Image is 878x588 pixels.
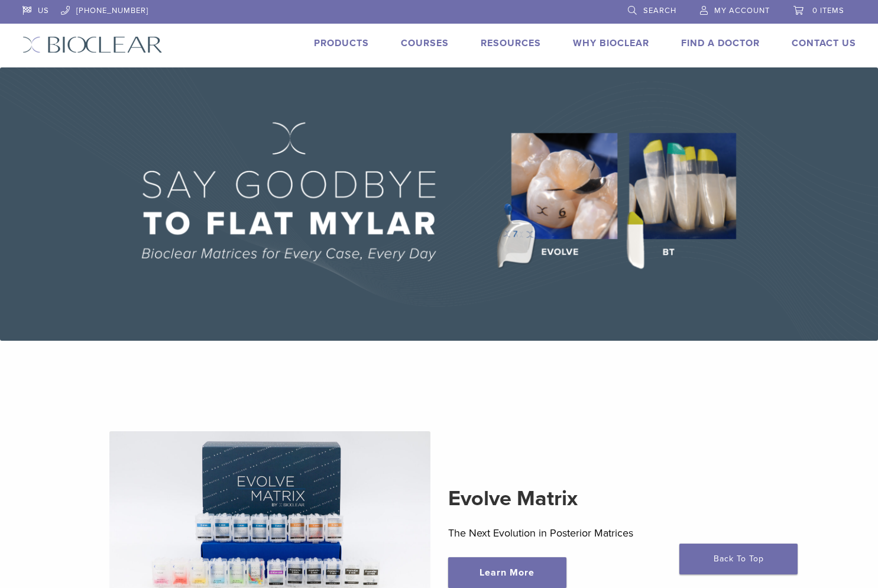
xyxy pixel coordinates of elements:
p: The Next Evolution in Posterior Matrices [448,524,769,542]
span: Search [643,6,676,15]
a: Products [314,37,369,49]
span: 0 items [812,6,844,15]
img: Bioclear [22,36,163,53]
a: Resources [481,37,541,49]
a: Learn More [448,557,566,588]
a: Courses [401,37,449,49]
span: My Account [714,6,770,15]
h2: Evolve Matrix [448,484,769,513]
a: Contact Us [792,37,856,49]
a: Find A Doctor [681,37,760,49]
a: Why Bioclear [573,37,649,49]
a: Back To Top [679,544,798,574]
